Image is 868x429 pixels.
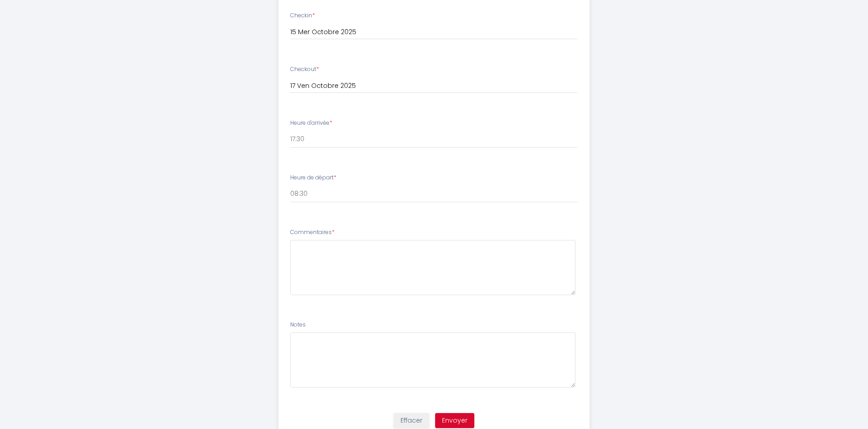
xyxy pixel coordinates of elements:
[394,413,429,429] button: Effacer
[290,174,336,182] label: Heure de départ
[290,119,332,128] label: Heure d'arrivée
[290,65,319,74] label: Checkout
[435,413,474,429] button: Envoyer
[290,228,334,237] label: Commentaires
[290,321,306,329] label: Notes
[290,11,315,20] label: Checkin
